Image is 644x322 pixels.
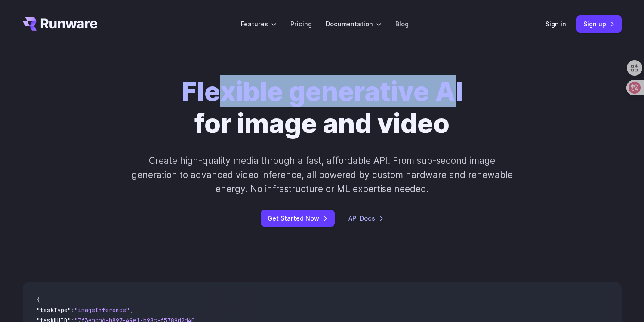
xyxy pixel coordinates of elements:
[395,19,409,29] a: Blog
[37,306,71,314] span: "taskType"
[37,296,40,304] span: {
[74,306,129,314] span: "imageInference"
[290,19,312,29] a: Pricing
[326,19,382,29] label: Documentation
[182,76,463,140] h1: for image and video
[545,19,566,29] a: Sign in
[261,210,335,227] a: Get Started Now
[23,17,98,31] a: Go to /
[129,306,133,314] span: ,
[348,213,384,223] a: API Docs
[71,306,74,314] span: :
[182,75,463,107] strong: Flexible generative AI
[576,15,622,32] a: Sign up
[241,19,277,29] label: Features
[130,153,514,196] p: Create high-quality media through a fast, affordable API. From sub-second image generation to adv...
